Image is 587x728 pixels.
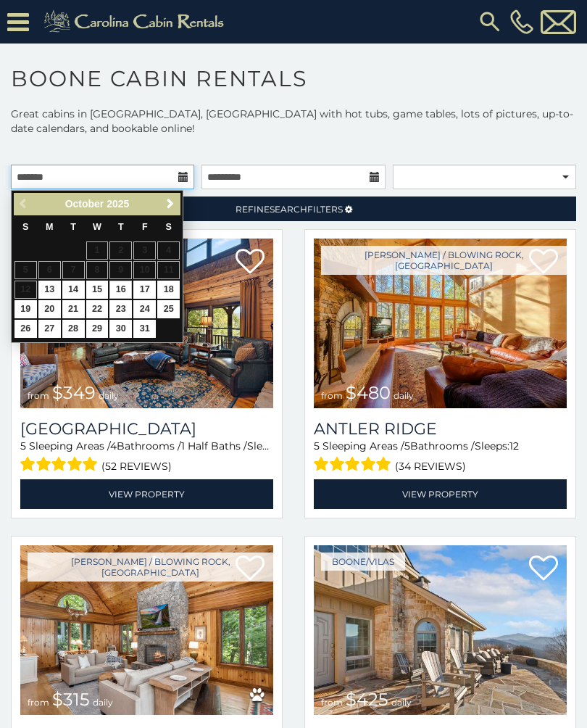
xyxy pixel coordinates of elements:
[270,204,307,215] span: Search
[391,697,412,708] span: daily
[65,198,104,210] span: October
[346,689,388,710] span: $425
[86,281,109,299] a: 15
[99,390,119,401] span: daily
[346,382,391,403] span: $480
[20,479,273,509] a: View Property
[62,300,85,318] a: 21
[20,419,273,439] h3: Diamond Creek Lodge
[14,300,37,318] a: 19
[404,439,410,452] span: 5
[28,390,49,401] span: from
[46,222,54,232] span: Monday
[20,419,273,439] a: [GEOGRAPHIC_DATA]
[142,222,148,232] span: Friday
[20,545,273,715] a: Chimney Island from $315 daily
[70,222,76,232] span: Tuesday
[20,439,26,452] span: 5
[314,419,567,439] a: Antler Ridge
[314,439,567,476] div: Sleeping Areas / Bathrooms / Sleeps:
[22,222,28,232] span: Sunday
[109,281,132,299] a: 16
[165,198,176,210] span: Next
[118,222,124,232] span: Thursday
[93,222,101,232] span: Wednesday
[321,697,343,708] span: from
[314,439,320,452] span: 5
[109,320,132,338] a: 30
[101,457,172,476] span: (52 reviews)
[52,689,90,710] span: $315
[20,545,273,715] img: Chimney Island
[38,281,61,299] a: 13
[161,195,179,213] a: Next
[93,697,113,708] span: daily
[133,300,156,318] a: 24
[321,553,405,571] a: Boone/Vilas
[314,545,567,715] img: Westmount
[20,439,273,476] div: Sleeping Areas / Bathrooms / Sleeps:
[38,320,61,338] a: 27
[314,239,567,408] img: Antler Ridge
[28,553,273,582] a: [PERSON_NAME] / Blowing Rock, [GEOGRAPHIC_DATA]
[86,320,109,338] a: 29
[36,7,236,36] img: Khaki-logo.png
[314,479,567,509] a: View Property
[509,439,519,452] span: 12
[236,204,343,215] span: Refine Filters
[507,9,537,34] a: [PHONE_NUMBER]
[52,382,96,403] span: $349
[62,281,85,299] a: 14
[62,320,85,338] a: 28
[11,197,576,221] a: RefineSearchFilters
[38,300,61,318] a: 20
[109,300,132,318] a: 23
[28,697,49,708] span: from
[395,457,466,476] span: (34 reviews)
[157,281,180,299] a: 18
[133,281,156,299] a: 17
[133,320,156,338] a: 31
[314,545,567,715] a: Westmount from $425 daily
[157,300,180,318] a: 25
[166,222,172,232] span: Saturday
[107,198,129,210] span: 2025
[321,390,343,401] span: from
[394,390,414,401] span: daily
[236,247,265,278] a: Add to favorites
[314,239,567,408] a: Antler Ridge from $480 daily
[14,320,37,338] a: 26
[477,9,503,35] img: search-regular.svg
[321,246,567,275] a: [PERSON_NAME] / Blowing Rock, [GEOGRAPHIC_DATA]
[86,300,109,318] a: 22
[110,439,117,452] span: 4
[529,554,558,584] a: Add to favorites
[181,439,247,452] span: 1 Half Baths /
